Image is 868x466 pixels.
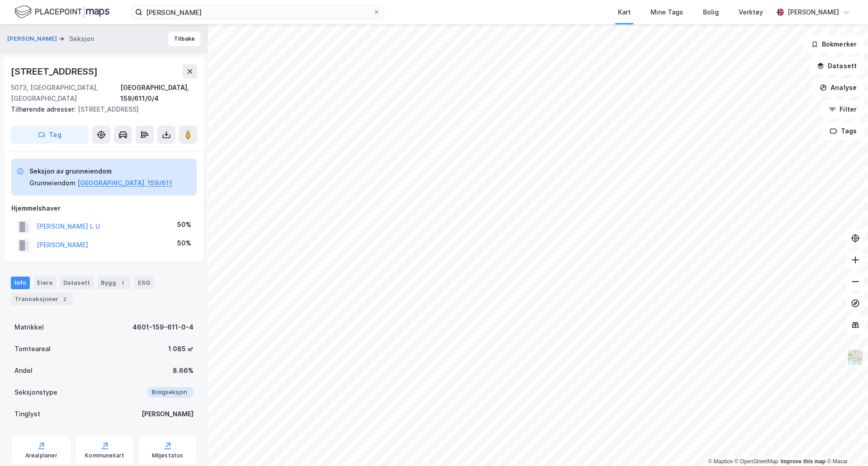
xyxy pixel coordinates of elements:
[812,79,864,97] button: Analyse
[14,365,33,376] div: Andel
[821,100,864,118] button: Filter
[29,178,75,188] div: Grunneiendom
[177,219,191,230] div: 50%
[735,458,778,465] a: OpenStreetMap
[803,35,864,53] button: Bokmerker
[85,452,124,459] div: Kommunekart
[168,344,193,354] div: 1 085 ㎡
[69,33,94,44] div: Seksjon
[809,57,864,75] button: Datasett
[60,295,69,304] div: 2
[173,365,193,376] div: 8.66%
[14,387,57,398] div: Seksjonstype
[14,4,109,20] img: logo.f888ab2527a4732fd821a326f86c7f29.svg
[781,458,826,465] a: Improve this map
[118,278,127,287] div: 1
[651,7,683,18] div: Mine Tags
[14,322,44,333] div: Matrikkel
[823,423,868,466] div: Kontrollprogram for chat
[11,203,197,214] div: Hjemmelshaver
[25,452,57,459] div: Arealplaner
[60,277,94,289] div: Datasett
[77,178,172,188] button: [GEOGRAPHIC_DATA], 159/611
[703,7,719,18] div: Bolig
[14,344,51,354] div: Tomteareal
[14,409,40,419] div: Tinglyst
[177,238,191,249] div: 50%
[142,409,193,419] div: [PERSON_NAME]
[11,82,120,104] div: 5073, [GEOGRAPHIC_DATA], [GEOGRAPHIC_DATA]
[11,126,89,144] button: Tag
[7,34,59,43] button: [PERSON_NAME]
[33,277,56,289] div: Eiere
[11,293,73,306] div: Transaksjoner
[708,458,733,465] a: Mapbox
[134,277,154,289] div: ESG
[618,7,631,18] div: Kart
[132,322,193,333] div: 4601-159-611-0-4
[788,7,839,18] div: [PERSON_NAME]
[29,166,172,177] div: Seksjon av grunneiendom
[11,104,190,115] div: [STREET_ADDRESS]
[822,122,864,140] button: Tags
[168,32,201,46] button: Tilbake
[11,105,78,113] span: Tilhørende adresser:
[823,423,868,466] iframe: Chat Widget
[739,7,763,18] div: Verktøy
[152,452,184,459] div: Miljøstatus
[11,277,30,289] div: Info
[97,277,131,289] div: Bygg
[11,64,99,79] div: [STREET_ADDRESS]
[142,5,373,19] input: Søk på adresse, matrikkel, gårdeiere, leietakere eller personer
[120,82,197,104] div: [GEOGRAPHIC_DATA], 159/611/0/4
[847,349,864,366] img: Z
